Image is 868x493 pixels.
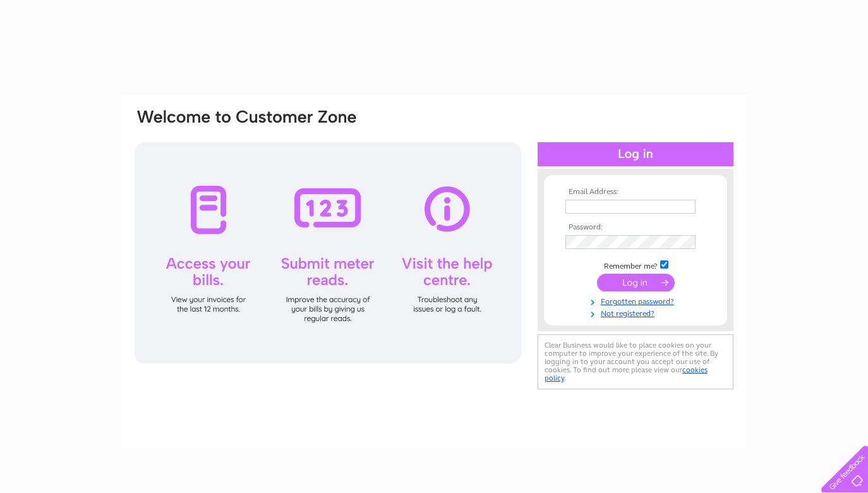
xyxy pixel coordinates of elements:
a: Forgotten password? [565,295,709,307]
a: Not registered? [565,307,709,319]
th: Email Address: [562,188,709,197]
td: Remember me? [562,259,709,271]
th: Password: [562,223,709,232]
div: Clear Business would like to place cookies on your computer to improve your experience of the sit... [538,334,733,389]
input: Submit [597,274,675,291]
a: cookies policy [545,365,708,382]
